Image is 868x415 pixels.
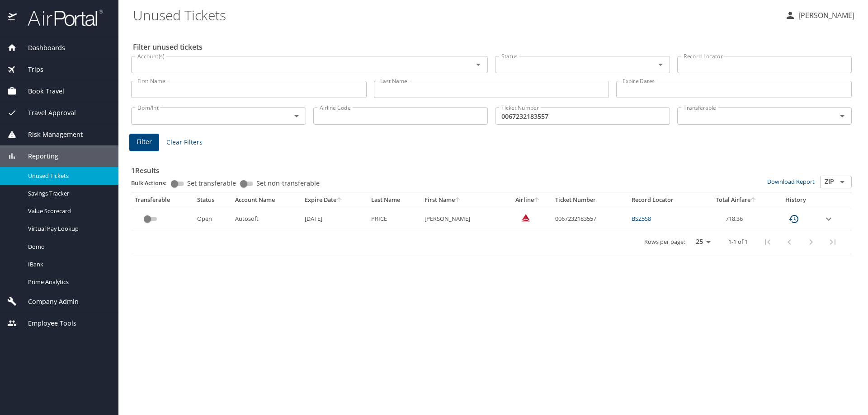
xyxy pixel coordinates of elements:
[472,58,485,71] button: Open
[368,208,421,230] td: PRICE
[767,177,815,186] a: Download Report
[17,151,58,161] span: Reporting
[455,197,461,203] button: sort
[17,43,65,53] span: Dashboards
[654,58,667,71] button: Open
[28,207,108,215] span: Value Scorecard
[163,134,206,151] button: Clear Filters
[131,160,852,176] h3: 1 Results
[17,297,79,307] span: Company Admin
[8,9,18,27] img: icon-airportal.png
[421,192,504,208] th: First Name
[28,242,108,251] span: Domo
[231,208,301,230] td: Autosoft
[628,192,701,208] th: Record Locator
[552,192,628,208] th: Ticket Number
[836,176,849,188] button: Open
[137,136,152,148] span: Filter
[133,40,854,54] h2: Filter unused tickets
[750,197,757,203] button: sort
[193,208,231,230] td: Open
[28,278,108,286] span: Prime Analytics
[17,130,83,140] span: Risk Management
[701,208,772,230] td: 718.36
[290,110,303,122] button: Open
[823,214,834,224] button: expand row
[772,192,820,208] th: History
[17,86,64,96] span: Book Travel
[28,260,108,269] span: IBank
[701,192,772,208] th: Total Airfare
[28,189,108,198] span: Savings Tracker
[28,172,108,180] span: Unused Tickets
[421,208,504,230] td: [PERSON_NAME]
[28,224,108,233] span: Virtual Pay Lookup
[836,110,849,122] button: Open
[193,192,231,208] th: Status
[368,192,421,208] th: Last Name
[17,65,43,75] span: Trips
[521,213,530,222] img: VxQ0i4AAAAASUVORK5CYII=
[301,208,368,230] td: [DATE]
[336,197,343,203] button: sort
[504,192,552,208] th: Airline
[689,235,714,249] select: rows per page
[133,1,778,29] h1: Unused Tickets
[256,180,320,187] span: Set non-transferable
[166,137,203,148] span: Clear Filters
[18,9,103,27] img: airportal-logo.png
[301,192,368,208] th: Expire Date
[131,179,174,187] p: Bulk Actions:
[187,180,236,187] span: Set transferable
[129,134,159,151] button: Filter
[17,318,76,328] span: Employee Tools
[644,239,685,245] p: Rows per page:
[131,192,852,254] table: custom pagination table
[534,197,540,203] button: sort
[231,192,301,208] th: Account Name
[728,239,748,245] p: 1-1 of 1
[632,214,651,223] a: BSZ5S8
[796,10,854,21] p: [PERSON_NAME]
[135,196,190,204] div: Transferable
[17,108,76,118] span: Travel Approval
[781,7,858,23] button: [PERSON_NAME]
[552,208,628,230] td: 0067232183557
